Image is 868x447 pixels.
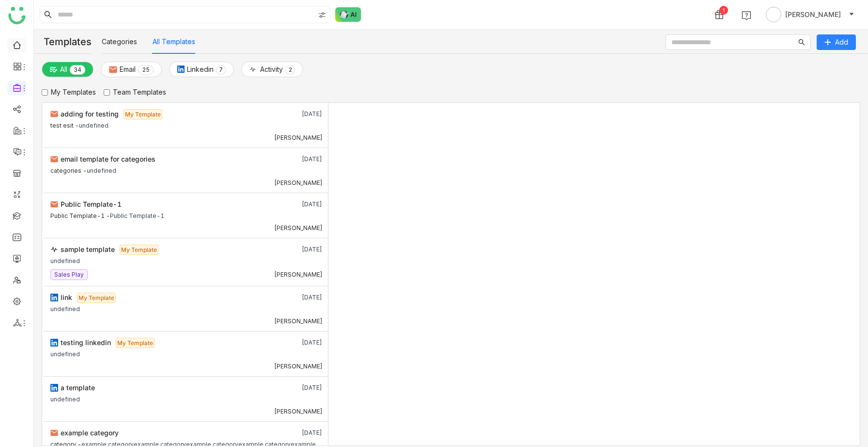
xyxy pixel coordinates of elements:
[719,6,728,15] div: 1
[120,64,136,75] span: Email
[61,200,122,208] span: Public Template-1
[61,338,111,347] span: testing linkedin
[153,36,195,47] button: All Templates
[61,155,155,163] span: email template for categories
[50,200,58,208] img: email.svg
[120,245,158,255] span: My Template
[77,293,116,303] span: My Template
[268,292,322,303] div: [DATE]
[61,429,119,437] span: example category
[61,383,95,392] span: a template
[110,210,164,220] div: Public Template-1
[79,119,108,130] div: undefined
[268,109,322,119] div: [DATE]
[109,66,117,74] img: email.svg
[50,66,58,74] img: plainalloptions.svg
[104,89,110,96] input: Team Templates
[335,7,361,22] img: ask-buddy-normal.svg
[268,428,322,438] div: [DATE]
[817,34,856,50] button: Add
[835,37,848,48] span: Add
[104,87,166,98] label: Team Templates
[42,89,48,96] input: My Templates
[50,210,110,220] div: Public Template-1 -
[77,65,81,75] p: 4
[116,338,155,348] span: My Template
[318,11,326,19] img: search-type.svg
[169,62,234,77] button: Linkedin
[274,179,323,187] div: [PERSON_NAME]
[124,109,162,119] span: My Template
[102,36,137,47] button: Categories
[766,7,781,22] img: avatar
[138,65,154,75] nz-badge-sup: 25
[50,303,80,313] div: undefined
[274,408,323,415] div: [PERSON_NAME]
[70,65,85,75] nz-badge-sup: 34
[268,382,322,393] div: [DATE]
[268,244,322,255] div: [DATE]
[274,271,323,279] div: [PERSON_NAME]
[87,165,116,175] div: undefined
[50,348,80,358] div: undefined
[50,393,80,403] div: undefined
[50,165,87,175] div: categories -
[742,11,751,20] img: help.svg
[187,64,214,75] span: Linkedin
[61,110,119,118] span: adding for testing
[288,65,292,75] p: 2
[216,65,226,75] nz-badge-sup: 7
[268,154,322,165] div: [DATE]
[241,62,303,77] button: Activity
[8,7,26,24] img: logo
[50,246,58,253] img: activity.svg
[50,155,58,163] img: email.svg
[274,363,323,370] div: [PERSON_NAME]
[50,294,58,301] img: linkedin.svg
[268,199,322,210] div: [DATE]
[50,384,58,392] img: linkedin.svg
[274,224,323,232] div: [PERSON_NAME]
[274,134,323,142] div: [PERSON_NAME]
[60,64,67,75] span: All
[34,30,92,54] div: Templates
[50,269,88,280] nz-tag: Sales Play
[74,65,77,75] p: 3
[61,293,72,301] span: link
[42,87,96,98] label: My Templates
[274,317,323,325] div: [PERSON_NAME]
[285,65,295,75] nz-badge-sup: 2
[177,66,185,73] img: linkedin.svg
[61,245,115,253] span: sample template
[764,7,856,22] button: [PERSON_NAME]
[50,119,79,130] div: test esit -
[50,255,80,265] div: undefined
[50,110,58,118] img: email.svg
[268,337,322,348] div: [DATE]
[42,62,93,77] button: All
[50,429,58,437] img: email.svg
[785,9,841,20] span: [PERSON_NAME]
[219,65,223,75] p: 7
[142,65,146,75] p: 2
[260,64,283,75] span: Activity
[146,65,150,75] p: 5
[50,339,58,347] img: linkedin.svg
[101,62,162,77] button: Email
